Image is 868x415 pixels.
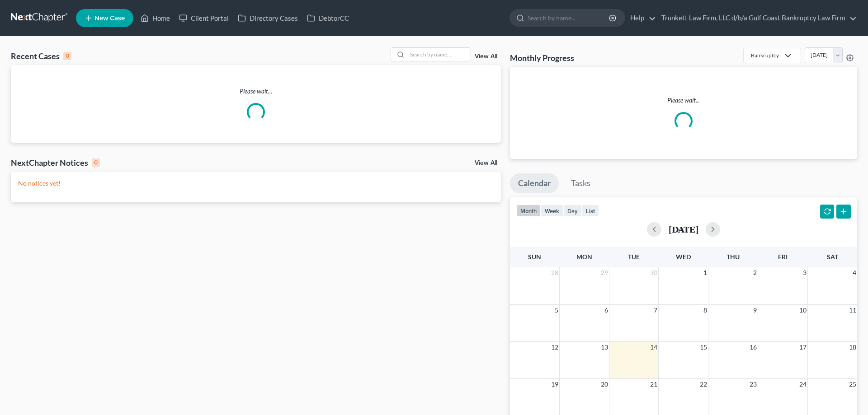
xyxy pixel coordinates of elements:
div: 0 [92,159,100,167]
p: Please wait... [11,87,501,96]
span: 5 [554,305,559,316]
a: Tasks [563,173,599,193]
a: Calendar [510,173,559,193]
span: 24 [798,379,807,390]
span: 30 [649,267,658,278]
p: No notices yet! [18,179,494,188]
div: 0 [63,52,71,60]
h3: Monthly Progress [510,52,574,63]
span: 6 [604,305,609,316]
span: Mon [576,253,592,261]
span: 23 [749,379,758,390]
span: 15 [699,342,708,353]
span: 25 [848,379,857,390]
span: 3 [802,267,807,278]
span: Thu [726,253,740,261]
button: list [582,205,599,217]
span: 21 [649,379,658,390]
span: Sun [528,253,541,261]
a: View All [475,160,497,166]
h2: [DATE] [669,224,698,234]
span: Tue [628,253,640,261]
span: 18 [848,342,857,353]
span: Fri [778,253,788,261]
span: 17 [798,342,807,353]
a: Home [136,10,175,26]
span: 10 [798,305,807,316]
span: 13 [600,342,609,353]
span: 11 [848,305,857,316]
div: Recent Cases [11,51,71,61]
span: New Case [94,15,125,22]
div: Bankruptcy [751,51,779,59]
span: 29 [600,267,609,278]
a: View All [475,53,497,60]
button: month [516,205,541,217]
div: NextChapter Notices [11,157,100,168]
span: 20 [600,379,609,390]
span: 2 [752,267,758,278]
span: 9 [752,305,758,316]
button: week [541,205,563,217]
span: 22 [699,379,708,390]
span: 28 [550,267,559,278]
span: 7 [653,305,658,316]
a: Help [626,10,656,26]
a: Directory Cases [233,10,302,26]
span: 8 [703,305,708,316]
span: 14 [649,342,658,353]
span: 16 [749,342,758,353]
p: Please wait... [517,96,850,105]
input: Search by name... [528,9,610,26]
span: 19 [550,379,559,390]
a: Trunkett Law Firm, LLC d/b/a Gulf Coast Bankruptcy Law Firm [657,10,857,26]
span: 12 [550,342,559,353]
span: 4 [852,267,857,278]
span: 1 [703,267,708,278]
span: Sat [827,253,838,261]
input: Search by name... [407,48,471,61]
button: day [563,205,582,217]
a: Client Portal [175,10,233,26]
a: DebtorCC [302,10,354,26]
span: Wed [676,253,691,261]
